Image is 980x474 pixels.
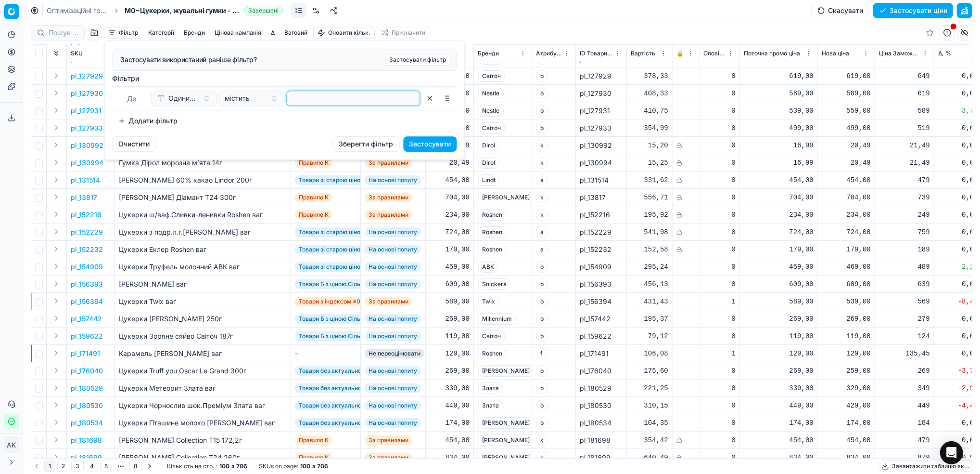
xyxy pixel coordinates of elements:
[113,136,156,152] button: Очистити
[385,54,451,66] button: Застосувати фільтр
[113,74,457,83] label: Фiльтри
[225,93,250,103] span: містить
[169,93,199,103] span: Одиниці виміру
[121,55,449,65] div: Застосувати використаний раніше фільтр?
[333,136,400,152] button: Зберегти фільтр
[113,113,184,129] button: Додати фільтр
[127,94,136,103] span: Де
[404,136,457,152] button: Застосувати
